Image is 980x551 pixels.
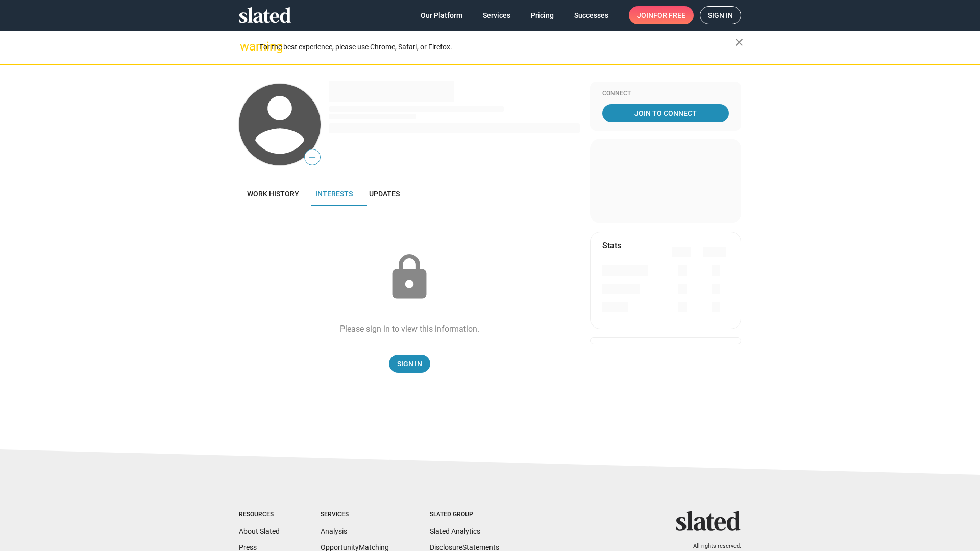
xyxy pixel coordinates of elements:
[412,6,471,24] a: Our Platform
[430,527,480,535] a: Slated Analytics
[321,527,347,535] a: Analysis
[430,511,499,519] div: Slated Group
[305,151,320,164] span: —
[239,511,280,519] div: Resources
[247,190,299,198] span: Work history
[733,36,745,48] mat-icon: close
[240,40,252,53] mat-icon: warning
[389,355,430,373] a: Sign In
[629,6,694,24] a: Joinfor free
[321,511,389,519] div: Services
[602,90,729,98] div: Connect
[384,252,435,303] mat-icon: lock
[700,6,741,24] a: Sign in
[604,104,727,122] span: Join To Connect
[239,182,307,206] a: Work history
[397,355,422,373] span: Sign In
[259,40,735,54] div: For the best experience, please use Chrome, Safari, or Firefox.
[531,6,554,24] span: Pricing
[708,7,733,24] span: Sign in
[475,6,519,24] a: Services
[602,104,729,122] a: Join To Connect
[421,6,462,24] span: Our Platform
[239,527,280,535] a: About Slated
[307,182,361,206] a: Interests
[602,240,621,251] mat-card-title: Stats
[653,6,685,24] span: for free
[637,6,685,24] span: Join
[340,323,479,334] div: Please sign in to view this information.
[369,190,400,198] span: Updates
[566,6,617,24] a: Successes
[361,182,408,206] a: Updates
[574,6,608,24] span: Successes
[523,6,562,24] a: Pricing
[315,190,353,198] span: Interests
[483,6,510,24] span: Services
